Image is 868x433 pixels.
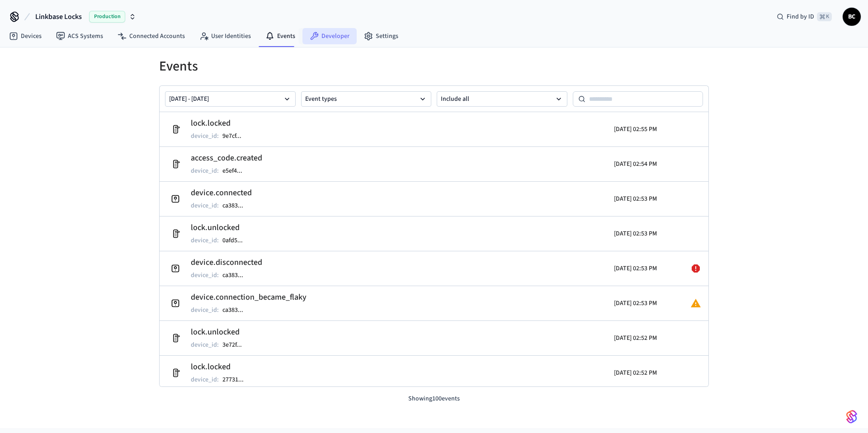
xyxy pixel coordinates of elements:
[191,221,252,234] h2: lock.unlocked
[191,291,307,304] h2: device.connection_became_flaky
[258,28,302,44] a: Events
[221,165,251,176] button: e5ef4...
[159,394,709,404] p: Showing 100 events
[221,305,252,315] button: ca383...
[191,236,219,245] p: device_id :
[221,339,251,350] button: 3e72f...
[191,340,219,349] p: device_id :
[437,91,567,107] button: Include all
[191,326,251,339] h2: lock.unlocked
[191,271,219,280] p: device_id :
[221,374,253,385] button: 27731...
[191,306,219,315] p: device_id :
[357,28,406,44] a: Settings
[817,12,832,21] span: ⌘ K
[302,28,357,44] a: Developer
[221,200,252,211] button: ca383...
[191,132,219,141] p: device_id :
[159,58,709,75] h1: Events
[221,270,252,281] button: ca383...
[191,375,219,384] p: device_id :
[191,361,253,373] h2: lock.locked
[614,229,657,238] p: [DATE] 02:53 PM
[614,125,657,134] p: [DATE] 02:55 PM
[787,12,814,21] span: Find by ID
[614,368,657,377] p: [DATE] 02:52 PM
[89,11,125,23] span: Production
[301,91,432,107] button: Event types
[614,160,657,169] p: [DATE] 02:54 PM
[846,409,857,424] img: SeamLogoGradient.69752ec5.svg
[614,264,657,273] p: [DATE] 02:53 PM
[191,256,262,269] h2: device.disconnected
[843,8,861,26] button: BC
[769,9,839,25] div: Find by ID⌘ K
[614,334,657,343] p: [DATE] 02:52 PM
[191,201,219,210] p: device_id :
[191,117,250,130] h2: lock.locked
[221,235,252,246] button: 0afd5...
[221,131,250,141] button: 9e7cf...
[191,166,219,175] p: device_id :
[35,11,82,22] span: Linkbase Locks
[614,299,657,308] p: [DATE] 02:53 PM
[191,152,262,165] h2: access_code.created
[191,187,252,199] h2: device.connected
[192,28,258,44] a: User Identities
[110,28,192,44] a: Connected Accounts
[49,28,110,44] a: ACS Systems
[844,9,860,25] span: BC
[2,28,49,44] a: Devices
[165,91,296,107] button: [DATE] - [DATE]
[614,194,657,203] p: [DATE] 02:53 PM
